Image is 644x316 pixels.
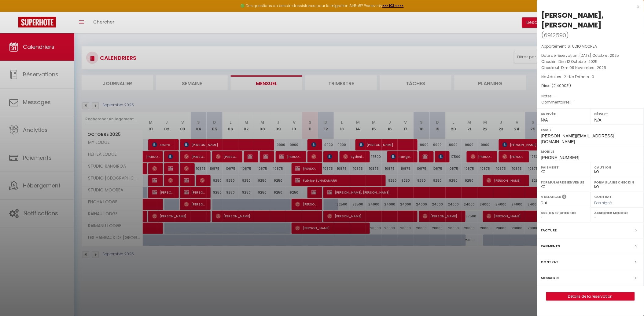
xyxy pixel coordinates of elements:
label: Messages [541,275,560,281]
span: Nb Enfants : 0 [569,74,594,79]
div: Direct [542,83,639,89]
div: [PERSON_NAME], [PERSON_NAME] [542,10,639,30]
span: N/A [541,118,548,122]
label: Contrat [594,194,612,198]
p: Notes : [542,93,639,99]
p: Appartement : [542,43,639,49]
label: Caution [594,164,640,170]
button: Détails de la réservation [546,292,635,301]
label: Paiement [541,164,587,170]
span: 214000 [554,83,567,88]
label: Mobile [541,148,640,154]
label: Email [541,127,640,133]
span: Nb Adultes : 2 - [542,74,594,79]
span: - [572,100,574,105]
span: Dim 12 Octobre . 2025 [559,59,598,64]
div: x [537,3,639,10]
p: Commentaires : [542,99,639,105]
p: Checkin : [542,59,639,65]
label: Formulaire Checkin [594,179,640,185]
label: Contrat [541,259,559,265]
span: N/A [594,118,602,122]
a: Détails de la réservation [546,292,635,300]
label: Assigner Checkin [541,210,587,216]
label: Facture [541,227,557,234]
i: Sélectionner OUI si vous souhaiter envoyer les séquences de messages post-checkout [562,194,567,201]
span: 6912590 [544,31,566,39]
span: Dim 09 Novembre . 2025 [561,65,606,70]
label: Départ [594,111,640,117]
span: Pas signé [594,200,612,205]
label: Formulaire Bienvenue [541,179,587,185]
label: Arrivée [541,111,587,117]
span: STUDIO MOOREA [568,44,597,49]
span: ( ₣ ) [552,83,571,88]
span: [DATE] Octobre . 2025 [580,53,619,58]
span: [PERSON_NAME][EMAIL_ADDRESS][DOMAIN_NAME] [541,133,614,144]
span: - [554,93,556,99]
span: [PHONE_NUMBER] [541,155,580,160]
label: A relancer [541,194,561,199]
span: ( ) [542,31,569,39]
label: Assigner Menage [594,210,640,216]
label: Paiements [541,243,560,249]
p: Date de réservation : [542,53,639,59]
p: Checkout : [542,65,639,71]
